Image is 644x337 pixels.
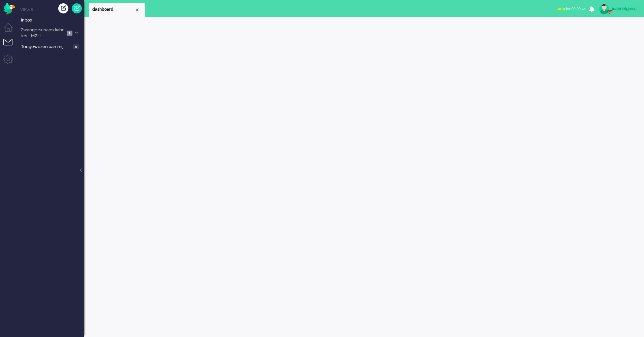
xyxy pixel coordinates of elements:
li: Admin menu [3,54,19,70]
span: 0 [73,44,79,49]
li: Dashboard menu [3,23,19,38]
span: dashboard [92,7,134,12]
div: jeannetgmsc [612,5,637,12]
span: Toegewezen aan mij [21,44,71,50]
li: Tickets menu [3,39,19,54]
li: awayfor 00:00 [553,2,589,17]
span: Zwangerschapsdiabetes - MZH [20,27,65,39]
span: 1 [67,31,72,36]
button: awayfor 00:00 [553,4,589,14]
a: Toegewezen aan mij 0 [20,43,84,50]
li: Dashboard [89,3,145,17]
span: for 00:00 [557,6,581,11]
li: Views [20,7,84,12]
span: away [557,6,566,11]
a: Omnidesk [3,4,15,9]
span: Inbox [21,17,84,24]
div: Close tab [134,7,140,12]
img: flow_omnibird.svg [3,3,15,14]
a: Quick Ticket [72,3,82,13]
div: Creëer ticket [58,3,68,13]
a: jeannetgmsc [598,4,637,14]
a: Inbox [20,16,84,24]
